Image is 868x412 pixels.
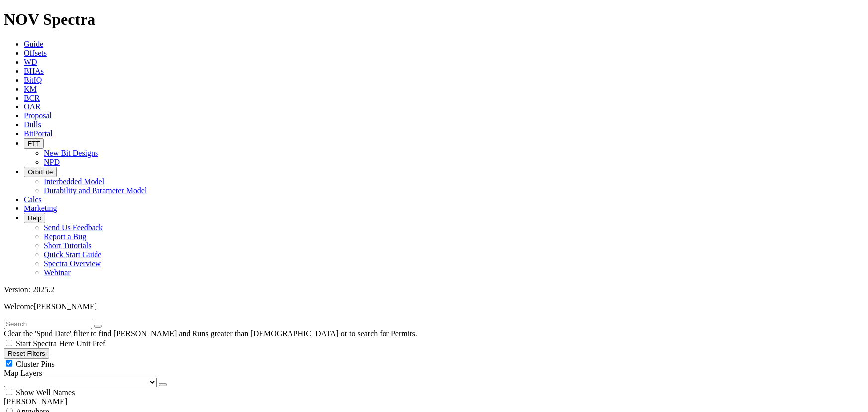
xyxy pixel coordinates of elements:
button: FTT [24,138,44,149]
a: Proposal [24,111,52,120]
a: Calcs [24,195,42,204]
span: FTT [28,140,40,147]
input: Start Spectra Here [6,340,12,346]
span: Show Well Names [16,388,75,397]
a: Offsets [24,49,47,57]
a: OAR [24,103,41,111]
a: Quick Start Guide [44,250,101,259]
a: NPD [44,158,60,166]
a: Spectra Overview [44,259,101,268]
p: Welcome [4,302,864,311]
a: Durability and Parameter Model [44,186,147,195]
a: Webinar [44,268,71,277]
a: Marketing [24,204,57,212]
button: Reset Filters [4,348,49,359]
div: [PERSON_NAME] [4,397,864,406]
span: OrbitLite [28,168,53,176]
a: BHAs [24,67,44,75]
span: Start Spectra Here [16,339,74,348]
button: OrbitLite [24,167,57,177]
a: Guide [24,40,43,48]
input: Search [4,319,92,329]
a: Short Tutorials [44,241,92,250]
a: New Bit Designs [44,149,98,157]
span: Unit Pref [76,339,105,348]
a: BCR [24,94,40,102]
a: Interbedded Model [44,177,104,186]
span: Map Layers [4,369,42,377]
a: Dulls [24,120,41,129]
a: WD [24,58,37,66]
div: Version: 2025.2 [4,285,864,294]
span: Help [28,214,41,222]
a: Report a Bug [44,232,86,241]
a: Send Us Feedback [44,223,103,232]
span: Cluster Pins [16,360,55,368]
a: BitIQ [24,76,42,84]
span: Clear the 'Spud Date' filter to find [PERSON_NAME] and Runs greater than [DEMOGRAPHIC_DATA] or to... [4,329,417,338]
button: Help [24,213,45,223]
span: [PERSON_NAME] [34,302,97,310]
a: KM [24,85,37,93]
a: BitPortal [24,129,53,138]
h1: NOV Spectra [4,10,864,29]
